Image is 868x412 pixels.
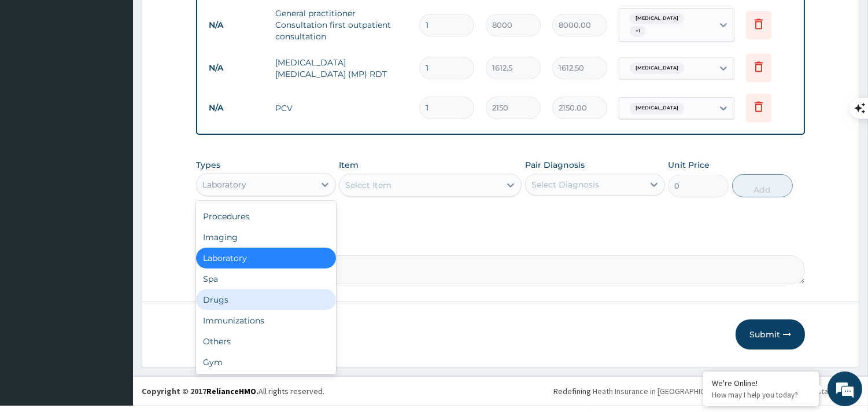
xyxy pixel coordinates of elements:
[712,390,810,400] p: How may I help you today?
[269,97,413,120] td: PCV
[269,51,413,86] td: [MEDICAL_DATA] [MEDICAL_DATA] (MP) RDT
[345,179,391,191] div: Select Item
[196,160,220,170] label: Types
[269,2,413,48] td: General practitioner Consultation first outpatient consultation
[630,13,684,24] span: [MEDICAL_DATA]
[712,378,810,388] div: We're Online!
[142,386,258,396] strong: Copyright © 2017 .
[196,239,805,249] label: Comment
[668,159,710,171] label: Unit Price
[630,102,684,114] span: [MEDICAL_DATA]
[196,352,336,373] div: Gym
[736,319,805,350] button: Submit
[196,331,336,352] div: Others
[531,179,599,190] div: Select Diagnosis
[133,376,868,406] footer: All rights reserved.
[196,206,336,227] div: Procedures
[525,159,585,171] label: Pair Diagnosis
[553,385,859,397] div: Redefining Heath Insurance in [GEOGRAPHIC_DATA] using Telemedicine and Data Science!
[203,97,269,119] td: N/A
[6,282,220,323] textarea: Type your message and hit 'Enter'
[206,386,256,396] a: RelianceHMO
[202,179,246,190] div: Laboratory
[203,14,269,36] td: N/A
[196,289,336,310] div: Drugs
[203,57,269,79] td: N/A
[196,268,336,289] div: Spa
[732,174,793,197] button: Add
[190,6,217,34] div: Minimize live chat window
[630,25,646,37] span: + 1
[630,62,684,74] span: [MEDICAL_DATA]
[339,159,359,171] label: Item
[196,248,336,268] div: Laboratory
[60,65,194,80] div: Chat with us now
[196,227,336,248] div: Imaging
[67,129,160,246] span: We're online!
[196,310,336,331] div: Immunizations
[21,58,47,87] img: d_794563401_company_1708531726252_794563401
